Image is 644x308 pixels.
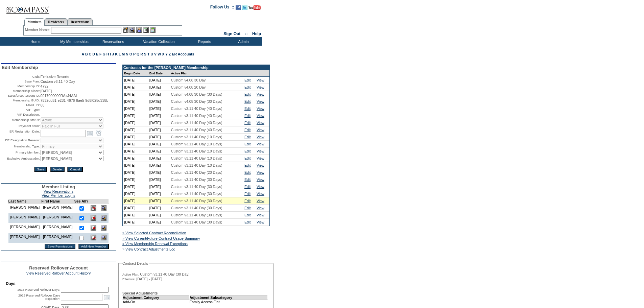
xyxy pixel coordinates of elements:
span: Custom v4.08 30 Day [171,78,206,82]
a: Q [137,52,139,56]
span: Custom v4.08 30 Day (30 Days) [171,92,222,96]
a: A [82,52,84,56]
td: [DATE] [148,190,170,197]
td: [DATE] [148,212,170,219]
td: First Name [41,199,74,204]
td: [DATE] [123,134,148,141]
a: View [257,170,264,174]
a: V [154,52,157,56]
b: Special Adjustments [122,291,158,295]
span: Custom v3.11 40 Day (10 Days) [171,142,222,146]
a: E [96,52,98,56]
a: R [140,52,143,56]
a: View [257,128,264,132]
span: Custom v3.11 40 Day (30 Days) [171,192,222,196]
a: Edit [244,213,251,217]
a: View [257,92,264,96]
td: Follow Us :: [210,4,234,12]
a: P [133,52,136,56]
span: Custom v4.08 20 Day [171,85,206,89]
td: [DATE] [123,183,148,190]
img: Become our fan on Facebook [236,5,241,10]
td: [PERSON_NAME] [41,204,74,214]
td: ER Resignation Reason: [2,138,40,143]
td: Last Name [8,199,41,204]
td: See All? [74,199,89,204]
span: Reserved Rollover Account [29,265,88,270]
a: I [110,52,111,56]
span: Custom v3.11 40 Day (30 Days) [171,220,222,224]
span: Custom v3.11 40 Day (30 Days) [171,206,222,210]
img: b_calculator.gif [150,27,156,33]
td: Family Access Flat [189,300,267,304]
a: U [150,52,153,56]
td: Salesforce Account ID: [2,94,40,98]
td: [PERSON_NAME] [41,213,74,223]
td: Membership Status: [2,117,40,123]
a: Edit [244,85,251,89]
td: [DATE] [123,84,148,91]
img: Reservations [143,27,149,33]
a: N [126,52,128,56]
span: 0017000000RAxJ4AAL [41,94,78,98]
td: [DATE] [148,162,170,169]
a: Edit [244,106,251,111]
td: Add-On [123,300,190,304]
input: Delete [50,167,65,172]
td: [DATE] [123,212,148,219]
td: [DATE] [148,169,170,176]
td: Exclusive Ambassador: [2,156,40,161]
td: Contracts for the [PERSON_NAME] Membership [123,65,269,70]
a: O [129,52,132,56]
td: MAUL ID: [2,103,40,107]
span: [DATE] - [DATE] [136,277,162,281]
td: Adjustment Category [123,295,190,300]
td: VIP Type: [2,108,40,112]
a: S [144,52,146,56]
a: G [102,52,105,56]
a: View [257,213,264,217]
input: Cancel [67,167,82,172]
img: Follow us on Twitter [242,5,247,10]
td: Reports [184,37,223,46]
input: Add New Member [78,244,109,249]
a: Edit [244,199,251,203]
td: Admin [223,37,262,46]
a: View [257,156,264,160]
td: [PERSON_NAME] [41,233,74,243]
td: [DATE] [123,112,148,119]
span: Custom v3.11 40 Day (40 Days) [171,121,222,125]
a: Follow us on Twitter [242,7,247,11]
td: [DATE] [148,148,170,155]
a: F [99,52,102,56]
a: Edit [244,128,251,132]
img: View Dashboard [101,205,106,211]
td: [DATE] [123,98,148,105]
a: L [119,52,121,56]
a: C [89,52,92,56]
td: Membership ID: [2,84,40,88]
td: VIP Description: [2,113,40,117]
td: Primary Member: [2,150,40,155]
a: Open the calendar popup. [86,129,94,137]
span: Custom v3.11 40 Day (10 Days) [171,163,222,167]
a: Open the calendar popup. [103,293,111,301]
img: Delete [91,235,96,240]
a: View Reserved Rollover Account History [26,271,91,275]
td: [DATE] [123,169,148,176]
img: Delete [91,205,96,211]
a: Edit [244,177,251,182]
td: [DATE] [123,219,148,226]
a: Help [252,31,261,36]
img: View [129,27,135,33]
td: [DATE] [148,134,170,141]
td: Adjustment Subcategory [189,295,267,300]
a: Edit [244,99,251,103]
a: View [257,121,264,125]
a: Members [24,18,45,26]
td: My Memberships [54,37,93,46]
td: Days [6,281,111,286]
td: [DATE] [123,162,148,169]
td: [DATE] [148,176,170,183]
img: View Dashboard [101,225,106,231]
